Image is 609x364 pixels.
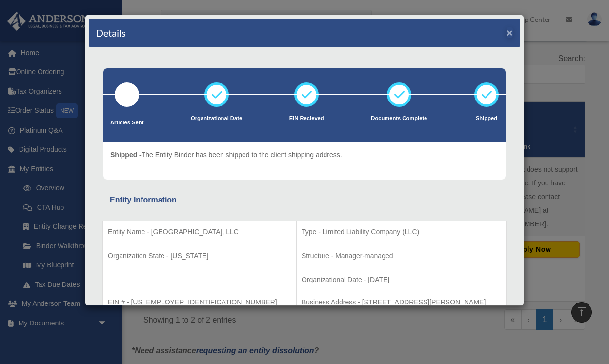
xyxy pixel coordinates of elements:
p: The Entity Binder has been shipped to the client shipping address. [110,149,342,161]
p: Business Address - [STREET_ADDRESS][PERSON_NAME] [302,296,501,308]
p: EIN Recieved [289,114,324,123]
p: Organization State - [US_STATE] [108,250,291,262]
p: Articles Sent [110,118,143,128]
p: EIN # - [US_EMPLOYER_IDENTIFICATION_NUMBER] [108,296,291,308]
div: Entity Information [110,193,499,207]
p: Structure - Manager-managed [302,250,501,262]
p: Entity Name - [GEOGRAPHIC_DATA], LLC [108,226,291,238]
h4: Details [96,26,126,40]
p: Organizational Date [191,114,242,123]
button: × [507,27,513,38]
span: Shipped - [110,151,142,159]
p: Organizational Date - [DATE] [302,274,501,286]
p: Shipped [474,114,499,123]
p: Documents Complete [371,114,427,123]
p: Type - Limited Liability Company (LLC) [302,226,501,238]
